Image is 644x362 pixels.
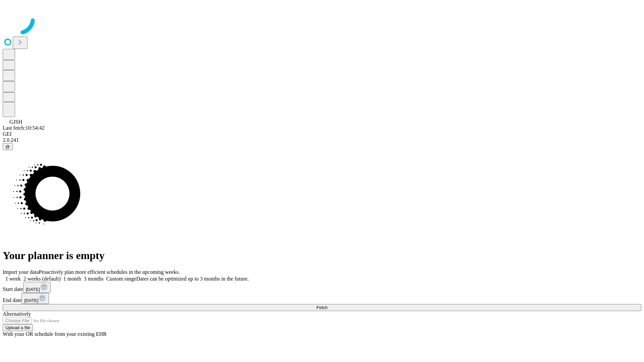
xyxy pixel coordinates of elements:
[84,276,104,282] span: 3 months
[23,282,51,293] button: [DATE]
[106,276,136,282] span: Custom range
[316,305,327,310] span: Fetch
[9,119,22,125] span: GJSH
[3,331,107,337] span: With your OR schedule from your existing EHR
[3,282,641,293] div: Start date
[24,298,38,303] span: [DATE]
[63,276,81,282] span: 1 month
[3,131,641,137] div: GEI
[3,143,13,150] button: @
[3,311,31,317] span: Alternatively
[3,269,39,275] span: Import your data
[5,276,21,282] span: 1 week
[3,304,641,311] button: Fetch
[136,276,249,282] span: Dates can be optimized up to 3 months in the future.
[39,269,180,275] span: Proactively plan more efficient schedules in the upcoming weeks.
[26,287,40,292] span: [DATE]
[23,276,61,282] span: 2 weeks (default)
[3,249,641,262] h1: Your planner is empty
[21,293,49,304] button: [DATE]
[3,125,45,131] span: Last fetch: 10:54:42
[5,144,10,149] span: @
[3,324,33,331] button: Upload a file
[3,293,641,304] div: End date
[3,137,641,143] div: 2.0.241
